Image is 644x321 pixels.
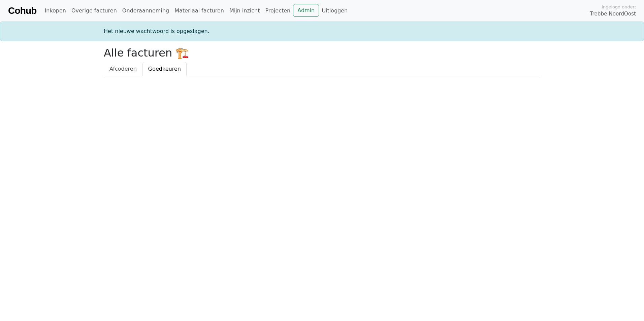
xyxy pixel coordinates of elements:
[142,62,187,76] a: Goedkeuren
[227,4,263,17] a: Mijn inzicht
[100,27,544,35] div: Het nieuwe wachtwoord is opgeslagen.
[109,66,137,72] span: Afcoderen
[319,4,350,17] a: Uitloggen
[262,4,293,17] a: Projecten
[148,66,181,72] span: Goedkeuren
[104,62,142,76] a: Afcoderen
[120,4,172,17] a: Onderaanneming
[293,4,319,17] a: Admin
[590,10,636,18] span: Trebbe NoordOost
[42,4,68,17] a: Inkopen
[8,3,36,19] a: Cohub
[104,46,540,59] h2: Alle facturen 🏗️
[172,4,227,17] a: Materiaal facturen
[69,4,120,17] a: Overige facturen
[602,4,636,10] span: Ingelogd onder:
